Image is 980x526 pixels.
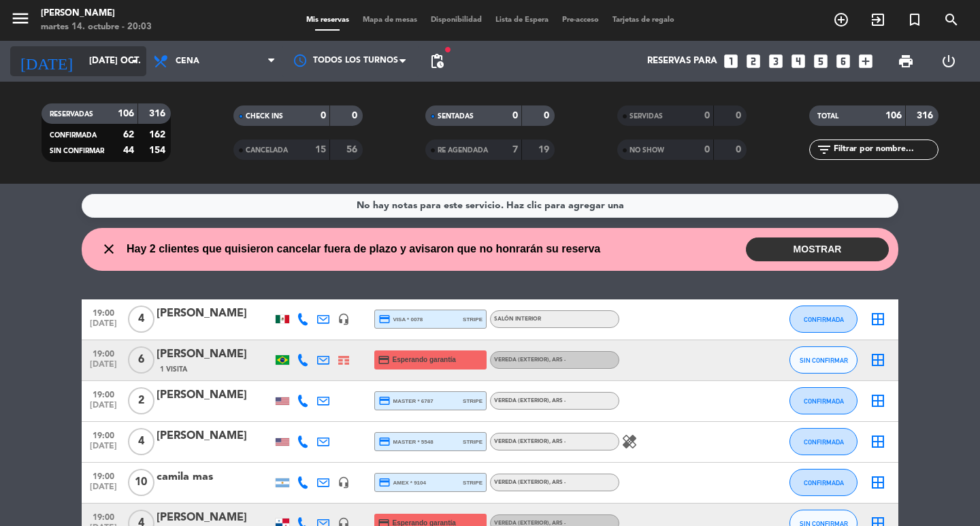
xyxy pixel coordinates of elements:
span: Reservas para [647,56,717,67]
span: [DATE] [86,482,120,498]
i: credit_card [378,354,390,366]
span: 19:00 [86,345,120,361]
span: Vereda (EXTERIOR) [494,521,566,526]
span: 2 [128,387,154,414]
span: CONFIRMADA [804,438,844,446]
i: border_all [870,474,886,491]
strong: 44 [123,146,134,155]
span: [DATE] [86,360,120,376]
strong: 0 [321,111,326,120]
div: [PERSON_NAME] [157,305,272,323]
span: Vereda (EXTERIOR) [494,398,566,404]
div: [PERSON_NAME] [157,427,272,445]
strong: 0 [512,111,518,120]
i: add_box [857,52,875,70]
strong: 0 [544,111,552,120]
span: , ARS - [549,398,566,404]
i: credit_card [378,435,391,448]
i: close [101,241,117,257]
span: [DATE] [86,319,120,335]
span: stripe [463,397,483,406]
span: TOTAL [817,113,838,120]
button: SIN CONFIRMAR [789,346,857,374]
i: credit_card [378,476,391,489]
span: stripe [463,315,483,324]
span: Disponibilidad [424,16,489,24]
button: CONFIRMADA [789,306,857,333]
strong: 162 [149,130,168,139]
i: border_all [870,311,886,327]
span: Vereda (EXTERIOR) [494,480,566,485]
span: , ARS - [549,521,566,526]
div: [PERSON_NAME] [41,7,152,20]
i: arrow_drop_down [127,53,143,69]
strong: 0 [704,145,710,154]
button: MOSTRAR [746,237,889,261]
strong: 0 [352,111,360,120]
i: credit_card [378,395,391,407]
i: turned_in_not [906,12,923,28]
button: CONFIRMADA [789,469,857,496]
strong: 0 [736,111,744,120]
span: , ARS - [549,439,566,444]
strong: 56 [346,145,360,154]
i: add_circle_outline [833,12,849,28]
div: No hay notas para este servicio. Haz clic para agregar una [357,198,624,214]
span: 4 [128,428,154,455]
strong: 62 [123,130,134,139]
i: credit_card [378,313,391,325]
div: LOG OUT [927,41,970,82]
span: SIN CONFIRMAR [800,357,848,364]
button: CONFIRMADA [789,387,857,414]
span: Salón interior [494,316,541,322]
span: CONFIRMADA [804,316,844,323]
div: martes 14. octubre - 20:03 [41,20,152,34]
strong: 316 [149,109,168,118]
i: looks_3 [767,52,785,70]
i: healing [621,433,638,450]
span: master * 6787 [378,395,434,407]
strong: 0 [704,111,710,120]
strong: 106 [885,111,902,120]
strong: 15 [315,145,326,154]
i: looks_two [745,52,762,70]
span: 19:00 [86,508,120,524]
span: [DATE] [86,442,120,457]
span: master * 5548 [378,435,434,448]
span: amex * 9104 [378,476,426,489]
div: [PERSON_NAME] [157,346,272,363]
span: CONFIRMADA [804,479,844,487]
span: 19:00 [86,386,120,401]
span: Hay 2 clientes que quisieron cancelar fuera de plazo y avisaron que no honrarán su reserva [127,240,600,258]
i: border_all [870,352,886,368]
i: looks_5 [812,52,830,70]
i: headset_mic [338,476,350,489]
i: search [943,12,960,28]
button: menu [10,8,31,33]
span: Mis reservas [299,16,356,24]
span: SENTADAS [438,113,474,120]
strong: 0 [736,145,744,154]
span: pending_actions [429,53,445,69]
button: CONFIRMADA [789,428,857,455]
span: CONFIRMADA [50,132,97,139]
span: [DATE] [86,401,120,416]
i: power_settings_new [941,53,957,69]
strong: 7 [512,145,518,154]
span: 6 [128,346,154,374]
strong: 106 [118,109,134,118]
i: border_all [870,393,886,409]
span: CONFIRMADA [804,397,844,405]
i: looks_6 [834,52,852,70]
span: stripe [463,438,483,446]
strong: 19 [538,145,552,154]
i: [DATE] [10,46,82,76]
span: NO SHOW [630,147,664,154]
span: 19:00 [86,467,120,483]
i: exit_to_app [870,12,886,28]
span: 4 [128,306,154,333]
i: menu [10,8,31,29]
span: CANCELADA [246,147,288,154]
i: looks_4 [789,52,807,70]
i: headset_mic [338,313,350,325]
